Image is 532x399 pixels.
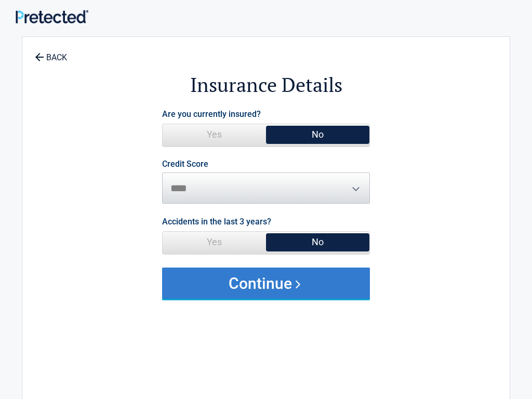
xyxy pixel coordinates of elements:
span: Yes [163,232,266,252]
a: BACK [33,44,69,62]
label: Accidents in the last 3 years? [162,215,271,229]
span: No [266,124,369,145]
span: Yes [163,124,266,145]
img: Main Logo [16,10,88,23]
label: Credit Score [162,160,208,168]
span: No [266,232,369,252]
label: Are you currently insured? [162,107,261,121]
h2: Insurance Details [79,72,453,98]
button: Continue [162,268,370,299]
